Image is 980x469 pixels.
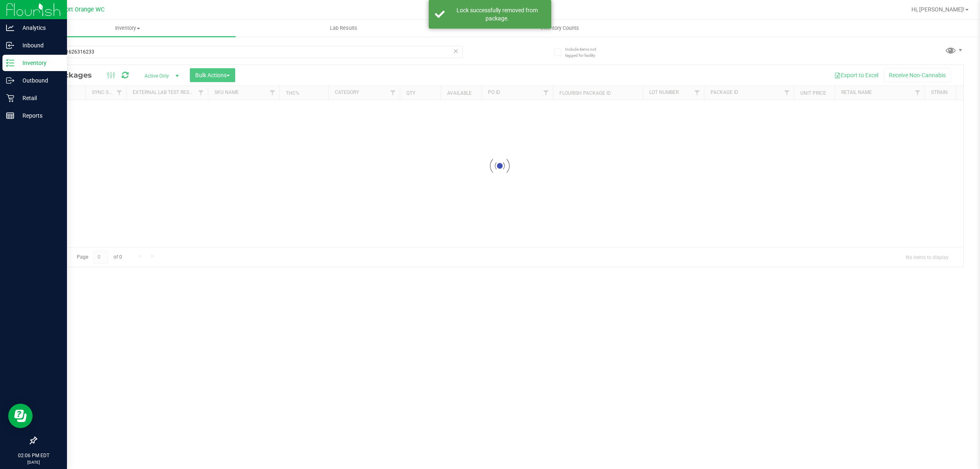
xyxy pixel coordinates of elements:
[236,20,452,37] a: Lab Results
[62,6,105,13] span: Port Orange WC
[4,459,63,465] p: [DATE]
[14,76,63,85] p: Outbound
[452,20,668,37] a: Inventory Counts
[36,46,463,58] input: Search Package ID, Item Name, SKU, Lot or Part Number...
[530,25,590,32] span: Inventory Counts
[14,23,63,33] p: Analytics
[6,59,14,67] inline-svg: Inventory
[453,46,459,56] span: Clear
[449,6,545,22] div: Lock successfully removed from package.
[14,40,63,50] p: Inbound
[20,25,236,32] span: Inventory
[6,94,14,102] inline-svg: Retail
[20,20,236,37] a: Inventory
[6,76,14,85] inline-svg: Outbound
[565,46,606,58] span: Include items not tagged for facility
[6,24,14,32] inline-svg: Analytics
[14,111,63,121] p: Reports
[14,93,63,103] p: Retail
[911,6,964,13] span: Hi, [PERSON_NAME]!
[319,25,368,32] span: Lab Results
[8,404,33,428] iframe: Resource center
[4,452,63,459] p: 02:06 PM EDT
[6,112,14,120] inline-svg: Reports
[6,41,14,49] inline-svg: Inbound
[14,58,63,68] p: Inventory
